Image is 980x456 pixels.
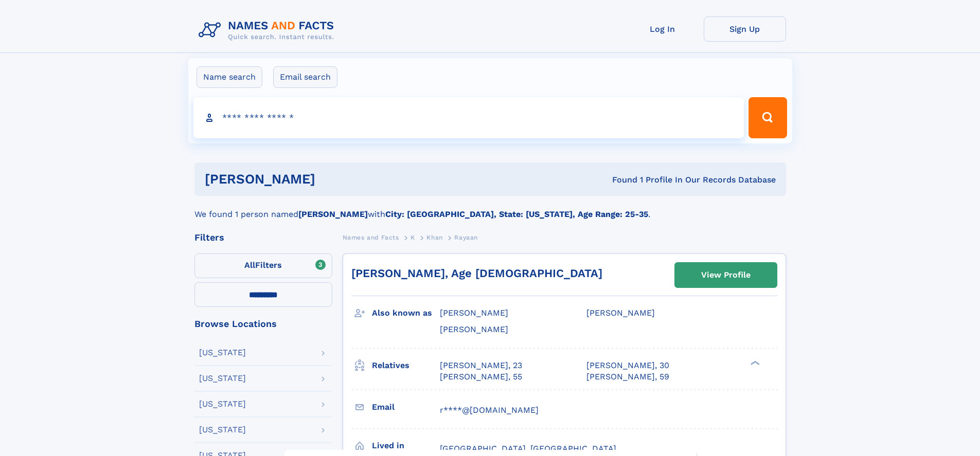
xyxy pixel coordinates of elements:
[411,231,415,244] a: K
[440,308,508,318] span: [PERSON_NAME]
[194,319,332,329] div: Browse Locations
[675,263,777,287] a: View Profile
[205,173,464,186] h1: [PERSON_NAME]
[440,360,522,371] a: [PERSON_NAME], 23
[704,16,786,42] a: Sign Up
[621,16,704,42] a: Log In
[343,231,399,244] a: Names and Facts
[701,263,751,287] div: View Profile
[411,234,415,241] span: K
[372,357,440,374] h3: Relatives
[244,260,255,270] span: All
[440,444,616,453] span: [GEOGRAPHIC_DATA], [GEOGRAPHIC_DATA]
[199,349,246,357] div: [US_STATE]
[464,174,776,186] div: Found 1 Profile In Our Records Database
[273,66,337,88] label: Email search
[372,304,440,322] h3: Also known as
[193,97,744,138] input: search input
[194,233,332,242] div: Filters
[586,371,669,382] a: [PERSON_NAME], 59
[426,231,442,244] a: Khan
[440,371,522,382] a: [PERSON_NAME], 55
[586,360,669,371] a: [PERSON_NAME], 30
[372,437,440,454] h3: Lived in
[351,267,602,280] a: [PERSON_NAME], Age [DEMOGRAPHIC_DATA]
[197,66,262,88] label: Name search
[586,308,655,318] span: [PERSON_NAME]
[749,97,787,138] button: Search Button
[372,398,440,416] h3: Email
[194,253,332,278] label: Filters
[199,374,246,382] div: [US_STATE]
[440,324,508,334] span: [PERSON_NAME]
[298,209,368,219] b: [PERSON_NAME]
[194,16,343,44] img: Logo Names and Facts
[426,234,442,241] span: Khan
[748,359,760,366] div: ❯
[385,209,648,219] b: City: [GEOGRAPHIC_DATA], State: [US_STATE], Age Range: 25-35
[454,234,478,241] span: Rayaan
[199,426,246,434] div: [US_STATE]
[199,400,246,408] div: [US_STATE]
[194,196,786,221] div: We found 1 person named with .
